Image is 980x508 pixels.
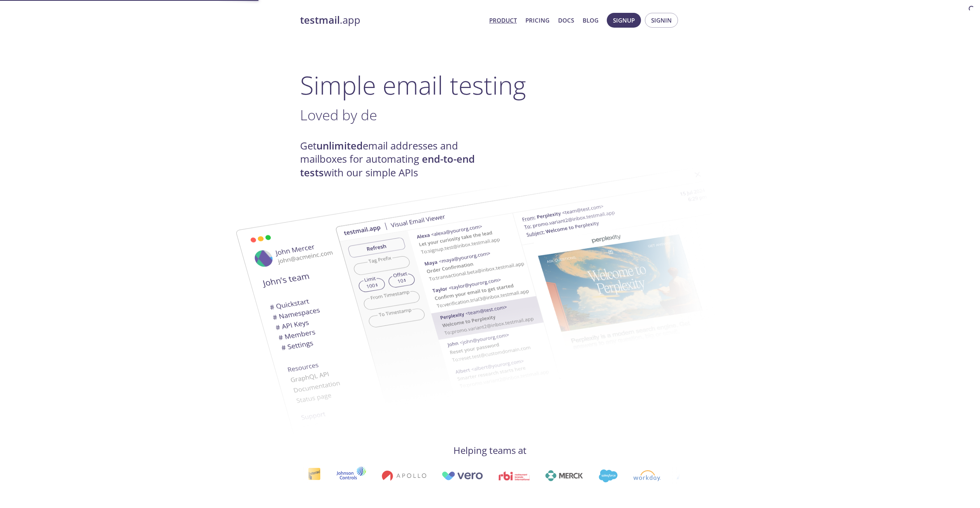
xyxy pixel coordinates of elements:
span: Signup [613,15,635,25]
img: testmail-email-viewer [335,155,755,418]
img: testmail-email-viewer [207,180,627,444]
strong: end-to-end tests [300,152,475,179]
img: rbi [499,471,530,480]
h4: Helping teams at [300,444,680,457]
span: Signin [651,15,672,25]
img: salesforce [599,469,617,482]
h4: Get email addresses and mailboxes for automating with our simple APIs [300,139,490,179]
a: Blog [583,15,599,25]
img: apollo [382,470,426,481]
img: vero [442,471,483,480]
strong: testmail [300,13,340,27]
button: Signin [645,13,678,28]
button: Signup [607,13,641,28]
span: Loved by de [300,105,377,125]
h1: Simple email testing [300,70,680,100]
strong: unlimited [316,139,363,153]
a: Pricing [525,15,550,25]
a: Docs [558,15,574,25]
img: workday [633,470,661,481]
img: merck [545,470,583,481]
img: johnsoncontrols [336,466,366,485]
a: Product [489,15,517,25]
a: testmail.app [300,14,483,27]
